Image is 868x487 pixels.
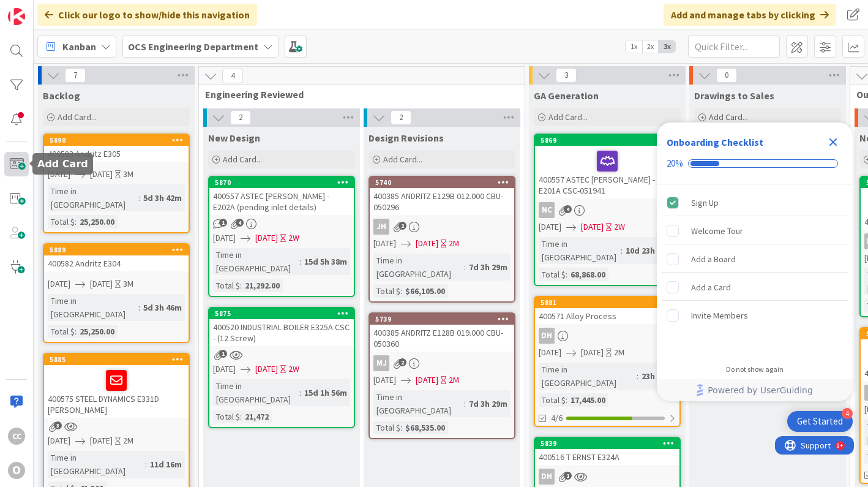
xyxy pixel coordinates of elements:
div: 5839 [541,439,679,448]
span: : [75,215,77,228]
div: 5875400520 INDUSTRIAL BOILER E325A CSC - (12 Screw) [209,308,354,346]
div: Click our logo to show/hide this navigation [37,4,257,26]
div: 9+ [62,5,68,15]
div: NC [539,202,555,218]
div: Time in [GEOGRAPHIC_DATA] [48,451,145,478]
span: : [75,325,77,338]
div: 5875 [209,308,354,319]
span: : [464,397,466,410]
div: Time in [GEOGRAPHIC_DATA] [373,254,464,281]
div: 25,250.00 [77,215,118,228]
span: [DATE] [90,168,113,181]
div: Sign Up [691,195,719,210]
div: $66,105.00 [402,284,448,298]
div: 68,868.00 [567,268,608,281]
span: Design Revisions [369,132,444,144]
div: Add a Board is incomplete. [662,246,848,273]
span: [DATE] [213,363,236,376]
div: 5869400557 ASTEC [PERSON_NAME] - E201A CSC-051941 [535,135,679,198]
span: [DATE] [373,237,396,250]
div: 2M [123,434,133,447]
div: 5881 [535,297,679,308]
div: Total $ [48,215,75,228]
span: 4 [564,205,572,213]
span: [DATE] [48,277,70,290]
div: 3M [123,168,133,181]
span: [DATE] [416,374,438,387]
span: 4/6 [551,412,563,425]
span: 2 [230,110,251,125]
div: Close Checklist [823,132,843,152]
div: 21,472 [242,410,272,423]
div: Get Started [797,415,843,428]
div: Checklist progress: 20% [667,158,843,169]
span: 1 [564,472,572,480]
span: 3x [659,40,675,53]
div: 5870 [209,177,354,188]
span: 0 [716,68,737,83]
div: Time in [GEOGRAPHIC_DATA] [539,237,621,264]
div: DH [535,328,679,344]
span: 3 [556,68,577,83]
span: Add Card... [58,111,97,123]
div: 5739 [375,315,514,323]
span: : [637,369,638,383]
div: 400557 ASTEC [PERSON_NAME] - E201A CSC-051941 [535,146,679,198]
span: [DATE] [255,363,278,376]
span: 1 [219,350,227,358]
div: Open Get Started checklist, remaining modules: 4 [787,411,853,432]
span: Add Card... [548,111,588,123]
span: : [145,458,147,471]
div: Add a Board [691,252,736,266]
div: Invite Members is incomplete. [662,302,848,329]
span: : [464,260,466,274]
div: DH [539,469,555,485]
div: Total $ [373,284,400,298]
span: [DATE] [581,221,604,233]
div: 2W [288,232,299,244]
div: 400575 STEEL DYNAMICS E331D [PERSON_NAME] [44,365,189,418]
div: 21,292.00 [242,279,283,292]
span: [DATE] [373,374,396,387]
div: 2M [449,374,459,387]
span: Drawings to Sales [694,89,774,102]
div: Footer [657,379,853,401]
a: 5739400385 ANDRITZ E128B 019.000 CBU- 050360MJ[DATE][DATE]2MTime in [GEOGRAPHIC_DATA]:7d 3h 29mTo... [369,312,515,439]
div: DH [535,469,679,485]
div: 5885400575 STEEL DYNAMICS E331D [PERSON_NAME] [44,354,189,418]
div: 11d 16m [147,458,185,471]
div: Total $ [373,421,400,434]
span: [DATE] [48,434,70,447]
span: 1 [219,219,227,227]
div: 2M [614,346,624,359]
span: 2 [398,222,406,230]
div: O [8,462,25,479]
div: 5870 [215,178,354,187]
div: 400385 ANDRITZ E128B 019.000 CBU- 050360 [370,325,514,352]
span: : [299,255,301,268]
div: NC [535,202,679,218]
div: 7d 3h 29m [466,260,511,274]
span: Add Card... [709,111,748,123]
span: : [566,393,567,407]
div: 17,445.00 [567,393,608,407]
div: 400516 T ERNST E324A [535,449,679,465]
div: 400571 Alloy Process [535,308,679,324]
div: 400583 Andritz E305 [44,146,189,162]
span: : [240,410,242,423]
div: CC [8,428,25,445]
div: 2W [288,363,299,376]
div: 5881 [541,298,679,307]
span: : [400,421,402,434]
div: 5889400582 Andritz E304 [44,244,189,271]
div: Sign Up is complete. [662,189,848,216]
span: Backlog [43,89,80,102]
span: : [621,244,623,257]
a: 5890400583 Andritz E305[DATE][DATE]3MTime in [GEOGRAPHIC_DATA]:5d 3h 42mTotal $:25,250.00 [43,134,190,233]
span: : [299,386,301,399]
a: 5889400582 Andritz E304[DATE][DATE]3MTime in [GEOGRAPHIC_DATA]:5d 3h 46mTotal $:25,250.00 [43,243,190,343]
span: [DATE] [213,232,236,244]
div: 5889 [50,246,189,254]
div: 5885 [44,354,189,365]
div: 5740 [375,178,514,187]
